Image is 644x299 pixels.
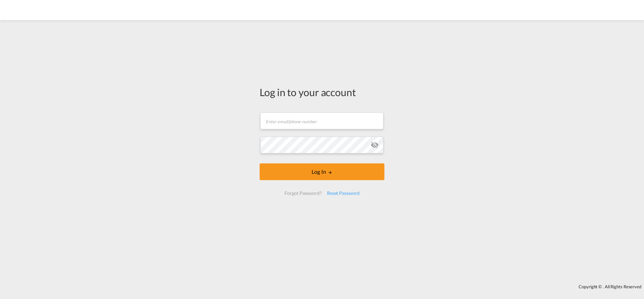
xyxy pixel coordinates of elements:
md-icon: icon-eye-off [371,141,379,149]
div: Reset Password [324,187,362,199]
button: LOGIN [260,163,384,180]
div: Forgot Password? [282,187,324,199]
input: Enter email/phone number [260,113,383,129]
div: Log in to your account [260,85,384,99]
